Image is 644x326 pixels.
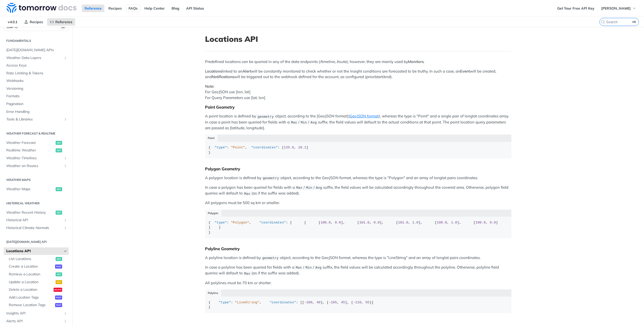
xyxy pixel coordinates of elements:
div: { : , : [[ , ], [ , ], [ , ]] } [209,300,508,310]
span: [PERSON_NAME] [601,6,631,11]
span: 101.0 [359,221,370,224]
button: JUMP TO⌘/ [4,23,69,31]
span: Rate Limiting & Tokens [6,71,67,76]
strong: Monitors [408,59,424,64]
span: 100 [306,301,312,304]
a: List Locationsget [6,255,69,263]
a: Update a Locationput [6,278,69,286]
span: Remove Location Tags [9,303,54,308]
span: 10.1 [298,146,306,149]
span: Locations API [6,249,62,254]
span: get [56,211,62,215]
a: Formats [4,92,69,100]
span: Max [296,186,302,190]
a: Alerts APIShow subpages for Alerts API [4,317,69,325]
a: Access Keys [4,62,69,69]
span: 101.0 [398,221,408,224]
span: "LineString" [235,301,259,304]
span: Max [291,121,297,124]
h2: Weather Maps [4,178,69,182]
span: get [56,148,62,152]
a: Error Handling [4,108,69,116]
a: Weather on RoutesShow subpages for Weather on Routes [4,162,69,170]
span: 55 [366,301,370,304]
a: Insights APIShow subpages for Insights API [4,310,69,317]
span: post [55,303,62,307]
a: Retrieve a Locationget [6,271,69,278]
span: 45 [341,301,345,304]
a: Versioning [4,85,69,92]
span: Historical Climate Normals [6,225,62,231]
button: Show subpages for Insights API [63,311,67,315]
button: [PERSON_NAME] [598,5,639,12]
div: { : , : [ [ [ , ], [ , ], [ , ], [ , ], [ , ] ] ] } [209,220,508,235]
a: Locations APIHide subpages for Locations API [4,247,69,255]
a: Webhooks [4,77,69,85]
span: get [56,141,62,145]
button: Show subpages for Tools & Libraries [63,117,67,121]
span: Weather Maps [6,187,54,192]
button: Show subpages for Weather Data Layers [63,56,67,60]
span: 40 [316,301,320,304]
button: Show subpages for Alerts API [63,319,67,323]
span: Avg [311,121,317,124]
span: Delete a Location [9,287,52,292]
a: Weather Forecastget [4,139,69,147]
kbd: ⌘K [631,19,637,24]
p: Predefined locations can be queried in any of the data endpoints (/timeline, /route), however, th... [205,59,511,65]
button: Show subpages for Weather on Routes [63,164,67,168]
span: Pagination [6,102,67,107]
span: Retrieve a Location [9,272,54,277]
span: Error Handling [6,109,67,114]
span: get [56,257,62,261]
span: - [353,301,355,304]
span: post [55,296,62,300]
a: API Status [183,5,207,12]
span: post [55,265,62,269]
a: Rate Limiting & Tokens [4,70,69,77]
span: 0.0 [490,221,496,224]
span: 100.0 [437,221,447,224]
span: Recipes [30,20,43,24]
span: [DATE][DOMAIN_NAME] APIs [6,48,67,53]
a: Blog [169,5,182,12]
a: [DATE][DOMAIN_NAME] APIs [4,46,69,54]
p: In case a polygon has been queried for fields with a / / suffix, the field values will be calcula... [205,185,511,197]
span: "coordinates" [259,221,286,224]
a: Weather TimelinesShow subpages for Weather Timelines [4,154,69,162]
span: 125.6 [284,146,294,149]
a: Add Location Tagspost [6,294,69,301]
span: 1.0 [451,221,457,224]
span: Max [244,272,250,275]
h2: Historical Weather [4,201,69,206]
span: "coordinates" [251,146,278,149]
a: Delete a Locationdelete [6,286,69,294]
button: Hide subpages for Locations API [63,249,67,253]
span: 105 [331,301,337,304]
span: v4.0.1 [5,18,20,26]
span: Tools & Libraries [6,117,62,122]
span: List Locations [9,256,54,262]
a: Recipes [106,5,125,12]
a: Remove Location Tagspost [6,301,69,309]
img: Tomorrow.io Weather API Docs [7,3,76,13]
h2: [DATE][DOMAIN_NAME] API [4,240,69,244]
span: Versioning [6,86,67,91]
span: Min [305,266,311,270]
span: geometry [262,256,278,260]
span: 0.0 [335,221,341,224]
span: Weather Forecast [6,140,54,145]
span: 100.0 [320,221,331,224]
span: ⌘/ [60,25,66,29]
span: Max [244,192,250,195]
p: All polylines must be 70 km or shorter. [205,280,511,286]
h2: Weather Forecast & realtime [4,131,69,136]
span: Max [296,266,302,270]
a: FAQs [126,5,140,12]
a: Realtime Weatherget [4,147,69,154]
p: In case a polyline has been queried for fields with a / / suffix, the field values will be calcul... [205,265,511,276]
span: Insights API [6,311,62,316]
span: "type" [215,146,227,149]
a: GeoJSON format [350,114,379,118]
span: Create a Location [9,264,54,269]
